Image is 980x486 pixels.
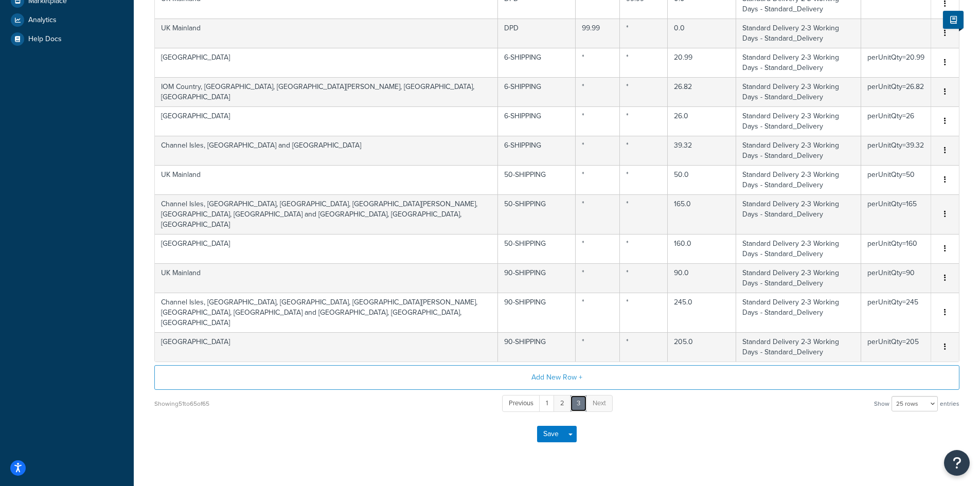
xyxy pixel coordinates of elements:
td: 99.99 [576,19,620,48]
td: Channel Isles, [GEOGRAPHIC_DATA], [GEOGRAPHIC_DATA], [GEOGRAPHIC_DATA][PERSON_NAME], [GEOGRAPHIC_... [155,194,498,234]
td: Standard Delivery 2-3 Working Days - Standard_Delivery [736,293,861,332]
td: Standard Delivery 2-3 Working Days - Standard_Delivery [736,194,861,234]
a: Previous [502,395,540,412]
td: 6-SHIPPING [498,77,576,106]
td: perUnitQty=160 [861,234,931,263]
td: [GEOGRAPHIC_DATA] [155,234,498,263]
td: Channel Isles, [GEOGRAPHIC_DATA] and [GEOGRAPHIC_DATA] [155,136,498,165]
td: 20.99 [668,48,736,77]
td: Standard Delivery 2-3 Working Days - Standard_Delivery [736,77,861,106]
span: Previous [509,398,533,408]
a: 2 [554,395,571,412]
td: 90-SHIPPING [498,263,576,293]
button: Open Resource Center [944,450,970,476]
td: Standard Delivery 2-3 Working Days - Standard_Delivery [736,106,861,136]
td: perUnitQty=205 [861,332,931,362]
span: entries [940,397,959,411]
td: 205.0 [668,332,736,362]
td: 160.0 [668,234,736,263]
td: 6-SHIPPING [498,106,576,136]
td: perUnitQty=26 [861,106,931,136]
td: IOM Country, [GEOGRAPHIC_DATA], [GEOGRAPHIC_DATA][PERSON_NAME], [GEOGRAPHIC_DATA], [GEOGRAPHIC_DATA] [155,77,498,106]
td: perUnitQty=245 [861,293,931,332]
td: Standard Delivery 2-3 Working Days - Standard_Delivery [736,136,861,165]
td: perUnitQty=39.32 [861,136,931,165]
span: Help Docs [28,35,62,44]
button: Show Help Docs [943,11,964,29]
td: perUnitQty=90 [861,263,931,293]
td: DPD [498,19,576,48]
td: Standard Delivery 2-3 Working Days - Standard_Delivery [736,263,861,293]
td: Standard Delivery 2-3 Working Days - Standard_Delivery [736,165,861,194]
td: [GEOGRAPHIC_DATA] [155,48,498,77]
td: perUnitQty=50 [861,165,931,194]
td: perUnitQty=165 [861,194,931,234]
a: Next [586,395,613,412]
td: Standard Delivery 2-3 Working Days - Standard_Delivery [736,48,861,77]
td: 6-SHIPPING [498,136,576,165]
td: UK Mainland [155,263,498,293]
td: perUnitQty=20.99 [861,48,931,77]
td: perUnitQty=26.82 [861,77,931,106]
a: Help Docs [8,30,126,48]
td: 50-SHIPPING [498,194,576,234]
td: Standard Delivery 2-3 Working Days - Standard_Delivery [736,234,861,263]
span: Show [874,397,889,411]
td: 39.32 [668,136,736,165]
td: UK Mainland [155,165,498,194]
td: UK Mainland [155,19,498,48]
td: 245.0 [668,293,736,332]
td: 50.0 [668,165,736,194]
a: 1 [539,395,555,412]
td: 26.0 [668,106,736,136]
td: Standard Delivery 2-3 Working Days - Standard_Delivery [736,332,861,362]
td: 0.0 [668,19,736,48]
span: Analytics [28,16,57,25]
button: Add New Row + [154,365,959,390]
td: 26.82 [668,77,736,106]
td: 50-SHIPPING [498,234,576,263]
td: 6-SHIPPING [498,48,576,77]
td: [GEOGRAPHIC_DATA] [155,332,498,362]
td: 90.0 [668,263,736,293]
td: [GEOGRAPHIC_DATA] [155,106,498,136]
button: Save [537,426,565,442]
td: 90-SHIPPING [498,332,576,362]
a: Analytics [8,11,126,29]
a: 3 [570,395,587,412]
td: 90-SHIPPING [498,293,576,332]
td: Standard Delivery 2-3 Working Days - Standard_Delivery [736,19,861,48]
div: Showing 51 to 65 of 65 [154,397,209,411]
span: Next [593,398,606,408]
td: 165.0 [668,194,736,234]
td: 50-SHIPPING [498,165,576,194]
td: Channel Isles, [GEOGRAPHIC_DATA], [GEOGRAPHIC_DATA], [GEOGRAPHIC_DATA][PERSON_NAME], [GEOGRAPHIC_... [155,293,498,332]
